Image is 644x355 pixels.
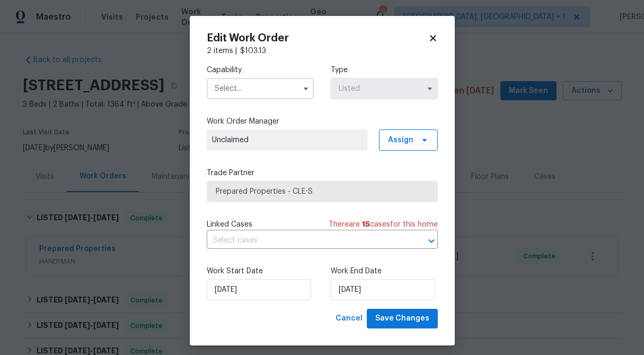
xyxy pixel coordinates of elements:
[388,135,413,145] span: Assign
[367,309,438,328] button: Save Changes
[207,266,314,276] label: Work Start Date
[207,65,314,75] label: Capability
[207,279,311,300] input: M/D/YYYY
[424,233,439,248] button: Open
[329,219,438,230] span: There are case s for this home
[212,135,362,145] span: Unclaimed
[207,219,252,230] span: Linked Cases
[207,46,438,56] div: 2 items |
[424,82,436,95] button: Show options
[331,279,435,300] input: M/D/YYYY
[207,168,438,178] label: Trade Partner
[336,312,363,325] span: Cancel
[207,116,438,127] label: Work Order Manager
[299,82,312,95] button: Show options
[216,186,429,197] span: Prepared Properties - CLE-S
[375,312,429,325] span: Save Changes
[240,47,266,55] span: $ 103.13
[331,65,438,75] label: Type
[331,309,367,328] button: Cancel
[362,221,370,228] span: 15
[207,33,428,44] h2: Edit Work Order
[331,78,438,99] input: Select...
[207,78,314,99] input: Select...
[207,232,408,249] input: Select cases
[331,266,438,276] label: Work End Date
